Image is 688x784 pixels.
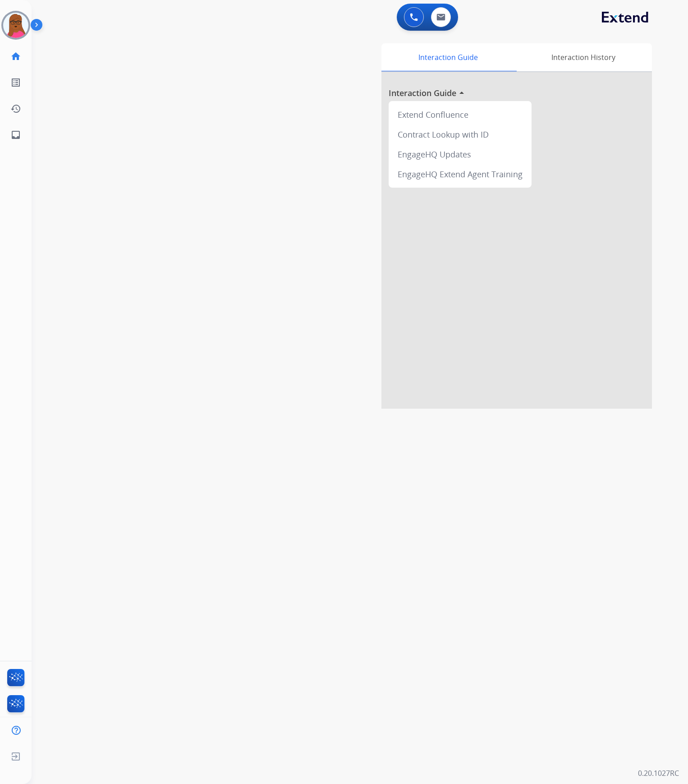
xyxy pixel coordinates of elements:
[392,144,528,164] div: EngageHQ Updates
[392,164,528,184] div: EngageHQ Extend Agent Training
[10,51,21,62] mat-icon: home
[514,43,652,71] div: Interaction History
[638,768,679,779] p: 0.20.1027RC
[392,125,528,144] div: Contract Lookup with ID
[10,77,21,88] mat-icon: list_alt
[381,43,514,71] div: Interaction Guide
[392,105,528,125] div: Extend Confluence
[10,129,21,140] mat-icon: inbox
[3,13,28,38] img: avatar
[10,103,21,114] mat-icon: history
